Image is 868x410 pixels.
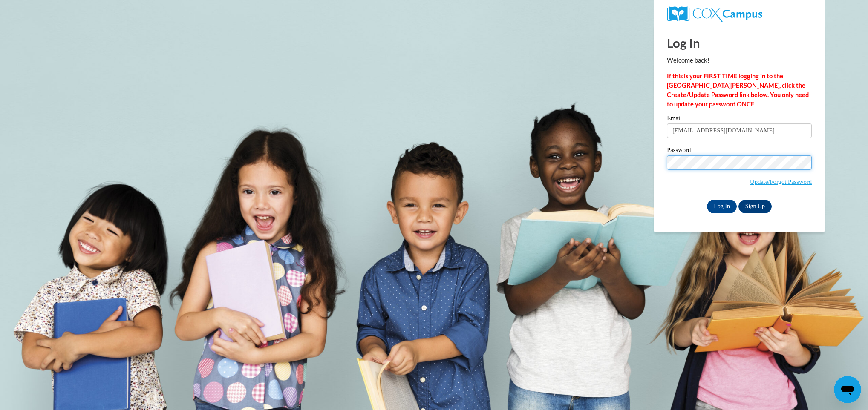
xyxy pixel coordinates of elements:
input: Log In [707,200,737,213]
iframe: Button to launch messaging window [834,376,861,403]
a: COX Campus [667,6,812,22]
label: Email [667,115,812,123]
img: COX Campus [667,6,762,22]
a: Sign Up [738,200,772,213]
strong: If this is your FIRST TIME logging in to the [GEOGRAPHIC_DATA][PERSON_NAME], click the Create/Upd... [667,72,809,108]
a: Update/Forgot Password [750,178,812,185]
label: Password [667,147,812,155]
h1: Log In [667,34,812,52]
p: Welcome back! [667,56,812,65]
